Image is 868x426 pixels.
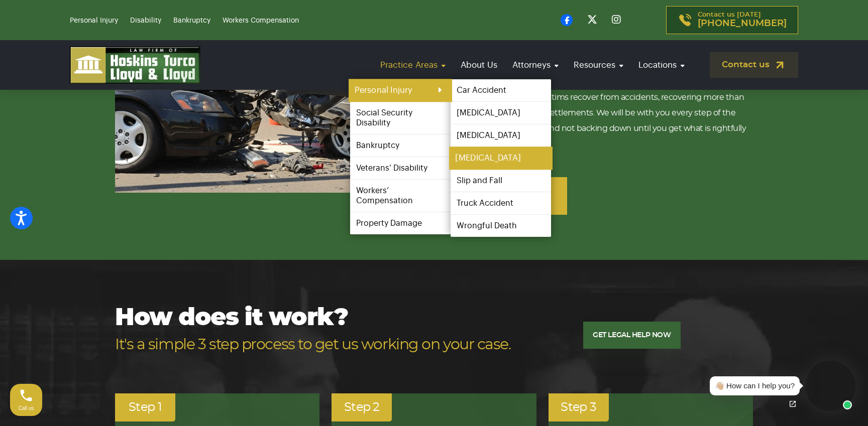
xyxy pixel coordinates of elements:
[70,46,200,84] img: logo
[115,393,175,421] div: Step 1
[698,12,787,29] p: Contact us [DATE]
[375,51,451,79] a: Practice Areas
[19,405,34,411] span: Call us
[451,215,551,237] a: Wrongful Death
[350,157,451,179] a: Veterans’ Disability
[173,17,210,24] a: Bankruptcy
[456,51,502,79] a: About Us
[583,322,680,349] a: GET LEGAL HELP NOW
[115,305,511,358] h2: How does it work?
[451,79,551,101] a: Car Accident
[451,170,551,192] a: Slip and Fall
[349,79,452,102] a: Personal Injury
[698,19,787,29] span: [PHONE_NUMBER]
[350,134,451,157] a: Bankruptcy
[350,180,451,212] a: Workers’ Compensation
[451,124,551,147] a: [MEDICAL_DATA]
[440,43,753,152] p: Whether you’re injured in an , a , a , , or any other kind of incident caused by someone else’s n...
[130,17,161,24] a: Disability
[115,332,511,358] span: It's a simple 3 step process to get us working on your case.
[451,102,551,124] a: [MEDICAL_DATA]
[549,393,609,421] div: Step 3
[710,52,798,78] a: Contact us
[507,51,564,79] a: Attorneys
[782,393,803,414] a: Open chat
[70,17,118,24] a: Personal Injury
[223,17,299,24] a: Workers Compensation
[350,212,451,234] a: Property Damage
[350,102,451,134] a: Social Security Disability
[449,147,553,170] a: [MEDICAL_DATA]
[633,51,690,79] a: Locations
[332,393,392,421] div: Step 2
[451,192,551,214] a: Truck Accident
[569,51,628,79] a: Resources
[666,6,798,34] a: Contact us [DATE][PHONE_NUMBER]
[715,380,795,392] div: 👋🏼 How can I help you?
